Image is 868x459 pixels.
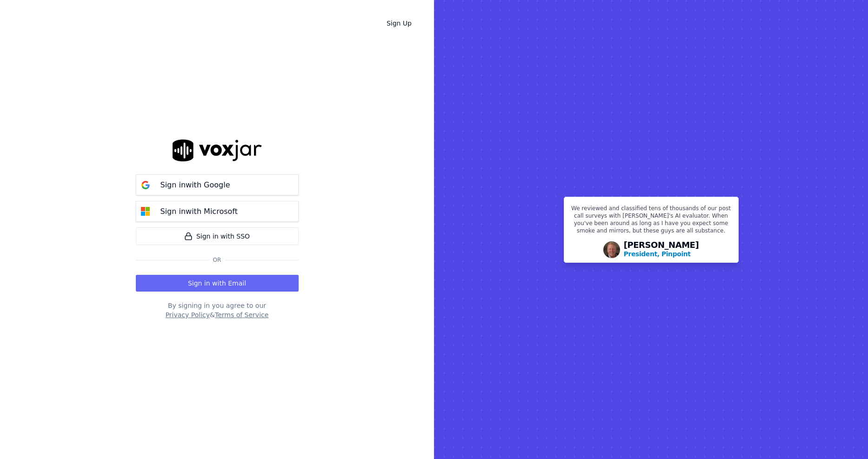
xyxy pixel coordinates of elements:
[160,206,238,217] p: Sign in with Microsoft
[624,241,699,259] div: [PERSON_NAME]
[173,140,262,161] img: logo
[136,174,299,195] button: Sign inwith Google
[570,205,733,238] p: We reviewed and classified tens of thousands of our post call surveys with [PERSON_NAME]'s AI eva...
[136,201,299,222] button: Sign inwith Microsoft
[209,256,225,264] span: Or
[624,249,691,259] p: President, Pinpoint
[136,227,299,245] a: Sign in with SSO
[379,15,419,32] a: Sign Up
[603,241,620,258] img: Avatar
[136,176,155,194] img: google Sign in button
[215,310,268,319] button: Terms of Service
[136,301,299,319] div: By signing in you agree to our &
[160,180,230,191] p: Sign in with Google
[136,202,155,221] img: microsoft Sign in button
[166,310,210,319] button: Privacy Policy
[136,275,299,292] button: Sign in with Email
